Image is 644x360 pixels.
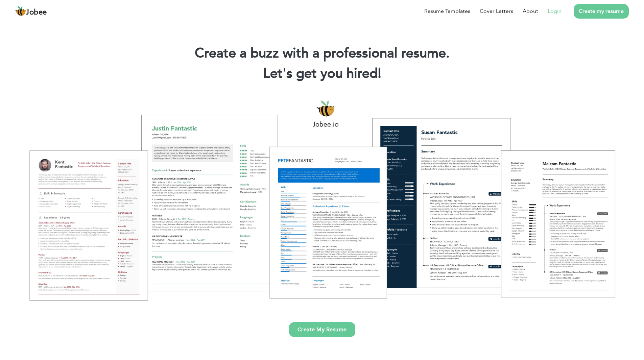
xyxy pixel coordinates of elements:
a: Cover Letters [480,7,513,15]
span: Jobee [26,9,47,16]
a: About [523,7,538,15]
a: Create my resume [574,4,629,19]
a: Login [548,7,562,15]
span: | [378,64,381,83]
a: Create My Resume [289,322,355,337]
a: Jobee [15,6,47,17]
a: Resume Templates [424,7,470,15]
span: get you hired! [296,64,381,83]
h1: Create a buzz with a professional resume. [10,45,634,62]
h2: Let's [10,65,634,82]
img: jobee.io [15,6,26,17]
